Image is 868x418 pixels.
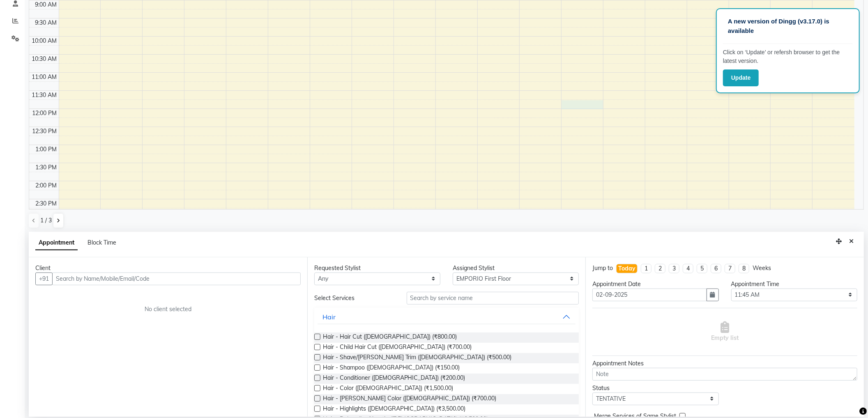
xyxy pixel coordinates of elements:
[407,292,579,305] input: Search by service name
[314,264,440,273] div: Requested Stylist
[55,305,281,314] div: No client selected
[723,69,759,86] button: Update
[323,404,466,415] span: Hair - Highlights ([DEMOGRAPHIC_DATA]) (₹3,500.00)
[52,273,301,285] input: Search by Name/Mobile/Email/Code
[592,384,718,393] div: Status
[453,264,579,273] div: Assigned Stylist
[753,264,771,273] div: Weeks
[683,264,693,273] li: 4
[592,280,718,289] div: Appointment Date
[318,309,576,324] button: Hair
[34,0,59,9] div: 9:00 AM
[669,264,679,273] li: 3
[30,73,59,81] div: 11:00 AM
[592,359,857,368] div: Appointment Notes
[655,264,665,273] li: 2
[30,55,59,63] div: 10:30 AM
[40,216,52,225] span: 1 / 3
[34,18,59,27] div: 9:30 AM
[34,199,59,208] div: 2:30 PM
[618,264,635,273] div: Today
[728,17,848,35] p: A new version of Dingg (v3.17.0) is available
[592,264,613,273] div: Jump to
[31,127,59,136] div: 12:30 PM
[34,145,59,154] div: 1:00 PM
[323,353,512,363] span: Hair - Shave/[PERSON_NAME] Trim ([DEMOGRAPHIC_DATA]) (₹500.00)
[323,363,460,374] span: Hair - Shampoo ([DEMOGRAPHIC_DATA]) (₹150.00)
[308,294,401,303] div: Select Services
[697,264,707,273] li: 5
[34,163,59,172] div: 1:30 PM
[34,181,59,190] div: 2:00 PM
[323,394,497,404] span: Hair - [PERSON_NAME] Color ([DEMOGRAPHIC_DATA]) (₹700.00)
[31,109,59,118] div: 12:00 PM
[35,236,78,250] span: Appointment
[711,321,739,342] span: Empty list
[323,333,457,343] span: Hair - Hair Cut ([DEMOGRAPHIC_DATA]) (₹800.00)
[725,264,735,273] li: 7
[323,343,472,353] span: Hair - Child Hair Cut ([DEMOGRAPHIC_DATA]) (₹700.00)
[35,264,301,273] div: Client
[323,374,465,384] span: Hair - Conditioner ([DEMOGRAPHIC_DATA]) (₹200.00)
[322,312,336,322] div: Hair
[711,264,721,273] li: 6
[723,48,853,65] p: Click on ‘Update’ or refersh browser to get the latest version.
[845,235,857,248] button: Close
[323,384,454,394] span: Hair - Color ([DEMOGRAPHIC_DATA]) (₹1,500.00)
[731,280,857,289] div: Appointment Time
[30,91,59,99] div: 11:30 AM
[641,264,652,273] li: 1
[739,264,749,273] li: 8
[87,239,116,246] span: Block Time
[592,289,707,301] input: yyyy-mm-dd
[30,37,59,45] div: 10:00 AM
[35,273,53,285] button: +91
